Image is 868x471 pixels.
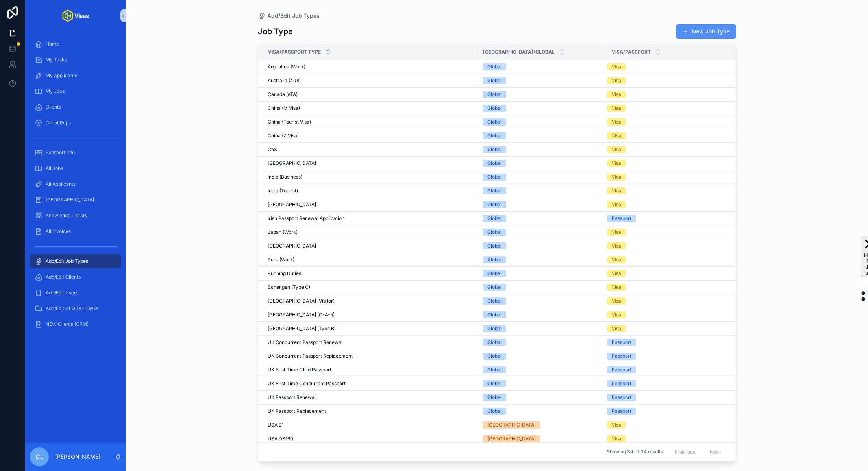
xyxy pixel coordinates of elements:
[607,201,739,208] a: Visa
[268,436,473,442] a: USA DS160
[607,77,739,84] a: Visa
[612,297,621,305] div: Visa
[483,160,602,167] a: Global
[30,177,121,191] a: All Applicants
[268,367,331,373] span: UK First Time Child Passport
[612,118,621,126] div: Visa
[487,256,502,263] div: Global
[612,132,621,139] div: Visa
[483,49,555,55] span: [GEOGRAPHIC_DATA]/Global
[268,312,473,318] a: [GEOGRAPHIC_DATA] (C-4-5)
[607,270,739,277] a: Visa
[268,188,473,194] a: India (Tourist)
[612,91,621,98] div: Visa
[268,78,473,84] a: Australia (408)
[268,394,316,401] span: UK Passport Renewal
[46,181,76,187] span: All Applicants
[268,105,473,111] a: China (M Visa)
[30,53,121,67] a: My Tasks
[607,63,739,70] a: Visa
[268,188,298,194] span: India (Tourist)
[30,100,121,114] a: Clients
[612,105,621,112] div: Visa
[46,197,94,203] span: [GEOGRAPHIC_DATA]
[487,311,502,318] div: Global
[268,174,302,180] span: India (Business)
[268,229,298,235] span: Japan (Work)
[487,325,502,332] div: Global
[487,132,502,139] div: Global
[46,88,65,94] span: My Jobs
[267,12,320,20] span: Add/Edit Job Types
[487,380,502,387] div: Global
[612,242,621,249] div: Visa
[607,297,739,305] a: Visa
[483,284,602,291] a: Global
[268,284,310,290] span: Schengen (Type C)
[612,284,621,291] div: Visa
[607,105,739,112] a: Visa
[612,408,631,415] div: Passport
[268,146,473,153] a: CoS
[483,270,602,277] a: Global
[487,270,502,277] div: Global
[612,270,621,277] div: Visa
[46,165,63,172] span: All Jobs
[483,242,602,249] a: Global
[30,37,121,51] a: Home
[483,353,602,360] a: Global
[483,421,602,429] a: [GEOGRAPHIC_DATA]
[607,284,739,291] a: Visa
[268,78,301,84] span: Australia (408)
[612,49,651,55] span: Visa/Passport
[607,408,739,415] a: Passport
[483,366,602,373] a: Global
[268,91,473,98] a: Canada (eTA)
[268,49,321,55] span: Visa/Passport Type
[612,187,621,194] div: Visa
[30,286,121,300] a: Add/Edit Users
[607,91,739,98] a: Visa
[268,201,473,208] a: [GEOGRAPHIC_DATA]
[30,68,121,83] a: My Applicants
[268,257,473,263] a: Peru (Work)
[268,325,473,332] a: [GEOGRAPHIC_DATA] (Type B)
[612,77,621,84] div: Visa
[487,187,502,194] div: Global
[487,394,502,401] div: Global
[487,284,502,291] div: Global
[268,353,353,359] span: UK Concurrent Passport Replacement
[483,297,602,305] a: Global
[46,104,61,110] span: Clients
[46,212,88,219] span: Knowledge Library
[483,174,602,181] a: Global
[483,311,602,318] a: Global
[268,325,336,332] span: [GEOGRAPHIC_DATA] (Type B)
[487,215,502,222] div: Global
[607,380,739,387] a: Passport
[612,311,621,318] div: Visa
[483,215,602,222] a: Global
[268,270,473,277] a: Running Duties
[268,408,473,414] a: UK Passport Replacement
[258,12,320,20] a: Add/Edit Job Types
[30,254,121,268] a: Add/Edit Job Types
[612,63,621,70] div: Visa
[35,452,44,462] span: CJ
[30,161,121,175] a: All Jobs
[607,366,739,373] a: Passport
[268,215,344,222] span: Irish Passport Renewal Application
[676,24,736,39] button: New Job Type
[607,394,739,401] a: Passport
[487,229,502,236] div: Global
[483,91,602,98] a: Global
[612,421,621,429] div: Visa
[487,421,536,429] div: [GEOGRAPHIC_DATA]
[268,312,335,318] span: [GEOGRAPHIC_DATA] (C-4-5)
[487,408,502,415] div: Global
[268,215,473,222] a: Irish Passport Renewal Application
[268,133,299,139] span: China (Z Visa)
[46,274,81,280] span: Add/Edit Clients
[258,26,293,37] h1: Job Type
[268,298,473,304] a: [GEOGRAPHIC_DATA] (Visitor)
